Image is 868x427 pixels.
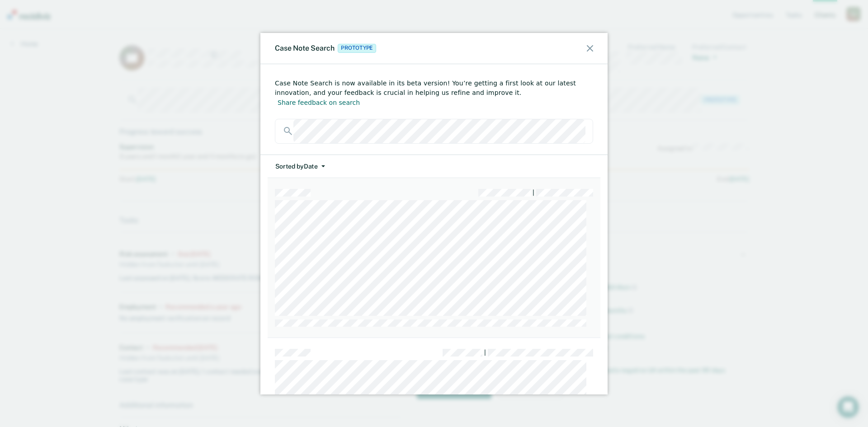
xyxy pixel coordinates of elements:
button: Sorted byDate [275,155,325,178]
div: | [484,349,486,357]
span: Prototype [338,44,376,53]
button: Share feedback on search [275,98,363,108]
div: Case Note Search [275,44,378,53]
div: Case Note Search is now available in its beta version! You’re getting a first look at our latest ... [275,79,593,108]
div: | [533,189,534,197]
